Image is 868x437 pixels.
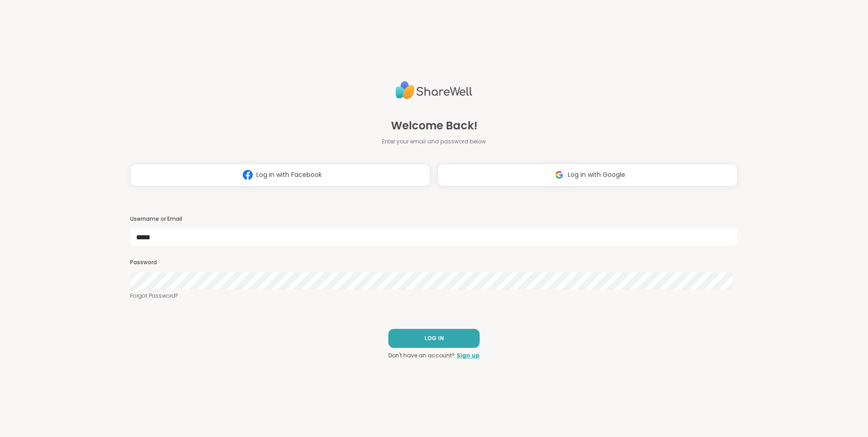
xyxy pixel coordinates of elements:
[130,292,738,300] a: Forgot Password?
[130,215,738,223] h3: Username or Email
[551,166,568,183] img: ShareWell Logomark
[130,259,738,266] h3: Password
[382,138,486,146] span: Enter your email and password below
[388,329,480,348] button: LOG IN
[391,118,477,134] span: Welcome Back!
[388,351,455,360] span: Don't have an account?
[256,170,322,180] span: Log in with Facebook
[457,351,480,360] a: Sign up
[239,166,256,183] img: ShareWell Logomark
[568,170,625,180] span: Log in with Google
[425,334,444,342] span: LOG IN
[396,77,472,103] img: ShareWell Logo
[438,164,738,186] button: Log in with Google
[130,164,430,186] button: Log in with Facebook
